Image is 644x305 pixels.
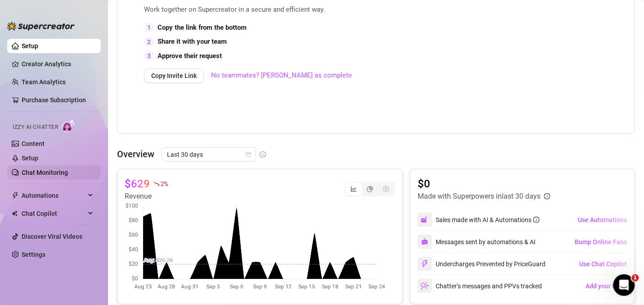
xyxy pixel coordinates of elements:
[18,95,162,110] p: How can we help?
[367,186,373,192] span: pie-chart
[18,129,162,138] div: Recent message
[135,222,180,258] button: News
[22,233,82,240] a: Discover Viral Videos
[421,282,429,290] img: svg%3e
[18,64,162,95] p: Hi [PERSON_NAME] 👋
[144,37,154,47] div: 2
[578,216,627,223] span: Use Automations
[12,210,18,217] img: Chat Copilot
[18,190,150,200] div: We typically reply in a few hours
[7,22,75,31] img: logo-BBDzfeDw.svg
[22,78,66,86] a: Team Analytics
[418,235,536,249] div: Messages sent by automations & AI
[544,193,550,200] span: info-circle
[158,52,222,60] strong: Approve their request
[22,42,38,50] a: Setup
[167,148,251,161] span: Last 30 days
[574,235,627,249] button: Bump Online Fans
[9,135,171,168] div: Profile image for EllaHi [PERSON_NAME], our affiliate program is pretty straightforward - you get...
[151,72,197,79] span: Copy Invite Link
[131,14,149,32] img: Profile image for Giselle
[351,186,357,192] span: line-chart
[155,14,171,31] div: Close
[144,51,154,61] div: 3
[96,14,114,32] img: Profile image for Yoni
[144,68,204,83] button: Copy Invite Link
[9,173,171,207] div: Send us a messageWe typically reply in a few hours
[421,238,428,246] img: svg%3e
[13,123,58,132] span: Izzy AI Chatter
[113,14,131,32] img: Profile image for Ella
[632,274,639,282] span: 1
[9,121,171,168] div: Recent messageProfile image for EllaHi [PERSON_NAME], our affiliate program is pretty straightfor...
[62,119,76,132] img: AI Chatter
[144,5,421,15] span: Work together on Supercreator in a secure and efficient way.
[45,222,90,258] button: Messages
[18,18,78,30] img: logo
[22,206,86,221] span: Chat Copilot
[418,177,550,191] article: $0
[12,245,32,251] span: Home
[161,179,167,188] span: 2 %
[436,215,540,225] div: Sales made with AI & Automations
[260,151,266,158] span: info-circle
[18,181,150,190] div: Send us a message
[22,155,38,162] a: Setup
[125,191,167,202] article: Revenue
[22,57,94,71] a: Creator Analytics
[12,192,19,199] span: thunderbolt
[421,260,429,268] img: svg%3e
[444,5,624,120] iframe: Adding Team Members
[585,279,627,293] button: Add your team
[22,251,45,258] a: Settings
[421,216,429,224] img: svg%3e
[144,23,154,32] div: 1
[105,245,120,251] span: Help
[613,274,635,296] iframe: Intercom live chat
[22,169,68,176] a: Chat Monitoring
[345,182,395,196] div: segmented control
[579,260,627,268] span: Use Chat Copilot
[40,151,92,161] div: [PERSON_NAME]
[158,37,227,46] strong: Share it with your team
[383,186,389,192] span: dollar-circle
[418,257,545,271] div: Undercharges Prevented by PriceGuard
[533,217,540,223] span: info-circle
[149,245,166,251] span: News
[418,191,540,202] article: Made with Superpowers in last 30 days
[585,282,627,290] span: Add your team
[9,212,171,275] img: Super Mass, Dark Mode, Message Library & Bump Improvements
[22,188,86,203] span: Automations
[125,177,150,191] article: $629
[18,142,36,160] img: Profile image for Ella
[418,279,542,293] div: Chatter’s messages and PPVs tracked
[22,140,45,147] a: Content
[246,152,251,157] span: calendar
[211,70,352,81] a: No teammates? [PERSON_NAME] as complete
[90,222,135,258] button: Help
[579,257,627,271] button: Use Chat Copilot
[153,181,160,187] span: fall
[117,147,154,161] article: Overview
[22,93,94,107] a: Purchase Subscription
[575,238,627,246] span: Bump Online Fans
[577,213,627,227] button: Use Automations
[52,245,83,251] span: Messages
[158,23,247,32] strong: Copy the link from the bottom
[94,151,123,161] div: • 21h ago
